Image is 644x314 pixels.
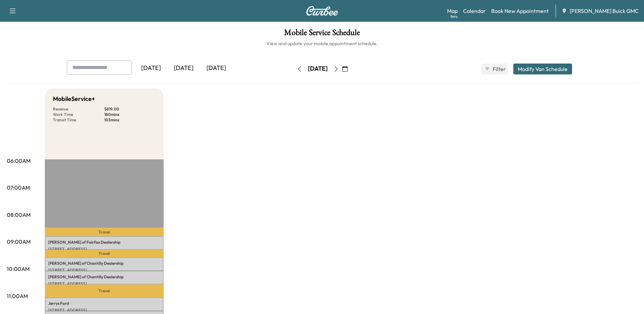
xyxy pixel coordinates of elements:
[7,29,637,40] h1: Mobile Service Schedule
[48,301,160,306] p: Jerrys Ford
[48,261,160,266] p: [PERSON_NAME] of Chantilly Dealership
[7,292,28,300] p: 11:00AM
[48,274,160,280] p: [PERSON_NAME] of Chantilly Dealership
[45,228,164,236] p: Travel
[513,64,572,74] button: Modify Van Schedule
[7,211,31,219] p: 08:00AM
[450,14,458,19] div: Beta
[135,60,167,76] div: [DATE]
[48,240,160,245] p: [PERSON_NAME] of Fairfax Dealership
[7,265,30,273] p: 10:00AM
[45,250,164,257] p: Travel
[463,7,486,15] a: Calendar
[53,94,95,104] h5: MobileService+
[48,267,160,273] p: [STREET_ADDRESS]
[53,117,104,123] p: Transit Time
[167,60,200,76] div: [DATE]
[306,6,338,16] img: Curbee Logo
[7,238,31,246] p: 09:00AM
[48,281,160,286] p: [STREET_ADDRESS]
[48,308,160,313] p: [STREET_ADDRESS]
[447,7,458,15] a: MapBeta
[491,7,549,15] a: Book New Appointment
[481,64,508,74] button: Filter
[308,65,328,73] div: [DATE]
[104,112,155,117] p: 180 mins
[45,284,164,297] p: Travel
[48,246,160,252] p: [STREET_ADDRESS]
[200,60,233,76] div: [DATE]
[7,184,30,192] p: 07:00AM
[7,40,637,47] h6: View and update your mobile appointment schedule.
[570,7,639,15] span: [PERSON_NAME] Buick GMC
[104,117,155,123] p: 103 mins
[104,106,155,112] p: $ 819.00
[53,112,104,117] p: Work Time
[53,106,104,112] p: Revenue
[7,157,31,165] p: 06:00AM
[493,65,505,73] span: Filter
